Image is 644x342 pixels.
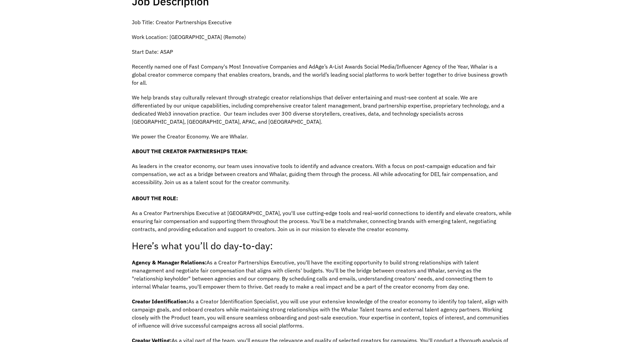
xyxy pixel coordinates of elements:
p: Start Date: ASAP [132,48,512,56]
strong: ABOUT THE CREATOR PARTNERSHIPS TEAM: [132,148,248,155]
p: Recently named one of Fast Company's Most Innovative Companies and AdAge’s A-List Awards Social M... [132,62,512,87]
p: As a Creator Identification Specialist, you will use your extensive knowledge of the creator econ... [132,297,512,330]
p: As a Creator Partnerships Executive at [GEOGRAPHIC_DATA], you'll use cutting-edge tools and real-... [132,209,512,233]
p: As leaders in the creator economy, our team uses innovative tools to identify and advance creator... [132,162,512,202]
h2: Here’s what you’ll do day-to-day: [132,240,512,252]
p: We help brands stay culturally relevant through strategic creator relationships that deliver ente... [132,93,512,126]
p: Work Location: [GEOGRAPHIC_DATA] (Remote) [132,33,512,41]
p: Job Title: Creator Partnerships Executive [132,18,512,26]
strong: ABOUT THE ROLE: [132,195,178,202]
strong: Agency & Manager Relations: [132,259,207,266]
p: We power the Creator Economy. We are Whalar. [132,132,512,140]
strong: Creator Identification: [132,298,189,305]
p: As a Creator Partnerships Executive, you'll have the exciting opportunity to build strong relatio... [132,258,512,291]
